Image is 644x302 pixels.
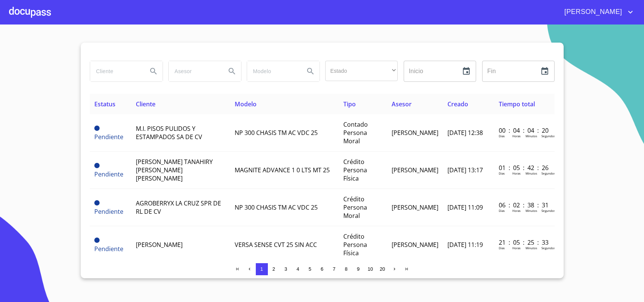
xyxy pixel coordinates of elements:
span: [PERSON_NAME] TANAHIRY [PERSON_NAME] [PERSON_NAME] [136,158,213,182]
span: Pendiente [94,126,100,131]
span: 10 [367,266,373,272]
span: [DATE] 13:17 [447,166,483,174]
span: 9 [357,266,360,272]
span: 3 [284,266,287,272]
span: 20 [380,266,385,272]
span: [PERSON_NAME] [392,203,438,212]
p: 21 : 05 : 25 : 33 [499,238,550,247]
p: Dias [499,171,505,175]
div: ​ [325,61,398,81]
p: Horas [512,171,521,175]
span: NP 300 CHASIS TM AC VDC 25 [235,203,318,212]
span: [PERSON_NAME] [136,241,183,249]
span: Pendiente [94,207,123,216]
span: 5 [309,266,311,272]
p: Dias [499,246,505,250]
span: Pendiente [94,170,123,178]
span: Contado Persona Moral [343,120,368,145]
button: account of current user [559,6,635,18]
button: 6 [316,263,328,275]
button: 20 [377,263,389,275]
span: Estatus [94,100,115,108]
button: 2 [268,263,280,275]
span: Pendiente [94,133,123,141]
p: Horas [512,246,521,250]
span: [PERSON_NAME] [559,6,626,18]
span: Tiempo total [499,100,535,108]
span: [DATE] 11:09 [447,203,483,212]
span: 1 [260,266,263,272]
span: Asesor [392,100,412,108]
span: VERSA SENSE CVT 25 SIN ACC [235,241,317,249]
p: Segundos [541,134,555,138]
span: AGROBERRYX LA CRUZ SPR DE RL DE CV [136,199,221,216]
p: Horas [512,134,521,138]
input: search [169,61,220,81]
span: Tipo [343,100,356,108]
p: Minutos [526,208,537,213]
span: [PERSON_NAME] [392,166,438,174]
span: Crédito Persona Moral [343,195,367,220]
span: Pendiente [94,238,100,243]
span: 8 [345,266,347,272]
input: search [247,61,298,81]
button: 1 [256,263,268,275]
p: 00 : 04 : 04 : 20 [499,126,550,135]
input: search [90,61,141,81]
span: [PERSON_NAME] [392,129,438,137]
p: Dias [499,134,505,138]
span: M.I. PISOS PULIDOS Y ESTAMPADOS SA DE CV [136,124,202,141]
span: Pendiente [94,163,100,168]
span: Crédito Persona Física [343,158,367,182]
span: Crédito Persona Física [343,232,367,257]
button: 9 [352,263,364,275]
span: NP 300 CHASIS TM AC VDC 25 [235,129,318,137]
p: Segundos [541,208,555,213]
button: Search [144,62,163,80]
button: 4 [292,263,304,275]
span: Pendiente [94,200,100,205]
button: Search [301,62,320,80]
button: 7 [328,263,340,275]
span: [DATE] 12:38 [447,129,483,137]
button: 5 [304,263,316,275]
span: 6 [321,266,323,272]
button: 8 [340,263,352,275]
p: Segundos [541,246,555,250]
span: 2 [272,266,275,272]
p: Minutos [526,134,537,138]
p: Minutos [526,246,537,250]
button: 10 [364,263,377,275]
span: Pendiente [94,245,123,253]
span: Cliente [136,100,155,108]
p: 01 : 05 : 42 : 26 [499,164,550,172]
p: Horas [512,208,521,213]
span: [DATE] 11:19 [447,241,483,249]
span: Creado [447,100,468,108]
button: Search [223,62,241,80]
span: 4 [297,266,299,272]
span: Modelo [235,100,257,108]
p: Minutos [526,171,537,175]
p: Dias [499,208,505,213]
p: Segundos [541,171,555,175]
p: 06 : 02 : 38 : 31 [499,201,550,209]
span: 7 [333,266,335,272]
span: MAGNITE ADVANCE 1 0 LTS MT 25 [235,166,330,174]
span: [PERSON_NAME] [392,241,438,249]
button: 3 [280,263,292,275]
